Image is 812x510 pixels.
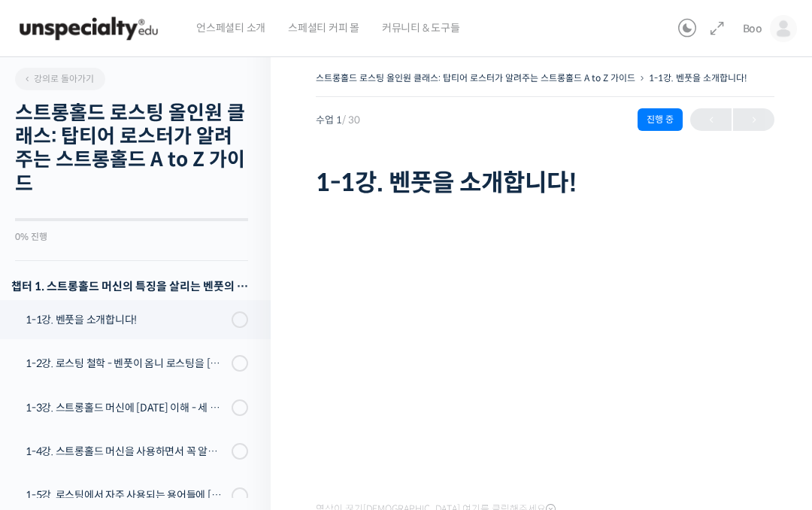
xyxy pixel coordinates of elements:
[342,114,360,126] span: / 30
[649,72,747,83] a: 1-1강. 벤풋을 소개합니다!
[26,487,227,503] div: 1-5강. 로스팅에서 자주 사용되는 용어들에 [DATE] 이해
[15,68,105,90] a: 강의로 돌아가기
[316,168,774,197] h1: 1-1강. 벤풋을 소개합니다!
[638,108,683,131] div: 진행 중
[23,73,94,84] span: 강의로 돌아가기
[26,399,227,416] div: 1-3강. 스트롱홀드 머신에 [DATE] 이해 - 세 가지 열원이 만들어내는 변화
[743,22,762,35] span: Boo
[26,443,227,460] div: 1-4강. 스트롱홀드 머신을 사용하면서 꼭 알고 있어야 할 유의사항
[15,232,248,241] div: 0% 진행
[26,311,227,328] div: 1-1강. 벤풋을 소개합니다!
[26,355,227,372] div: 1-2강. 로스팅 철학 - 벤풋이 옴니 로스팅을 [DATE] 않는 이유
[316,72,635,83] a: 스트롱홀드 로스팅 올인원 클래스: 탑티어 로스터가 알려주는 스트롱홀드 A to Z 가이드
[11,276,248,296] h3: 챕터 1. 스트롱홀드 머신의 특징을 살리는 벤풋의 로스팅 방식
[15,102,248,196] h2: 스트롱홀드 로스팅 올인원 클래스: 탑티어 로스터가 알려주는 스트롱홀드 A to Z 가이드
[316,115,360,125] span: 수업 1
